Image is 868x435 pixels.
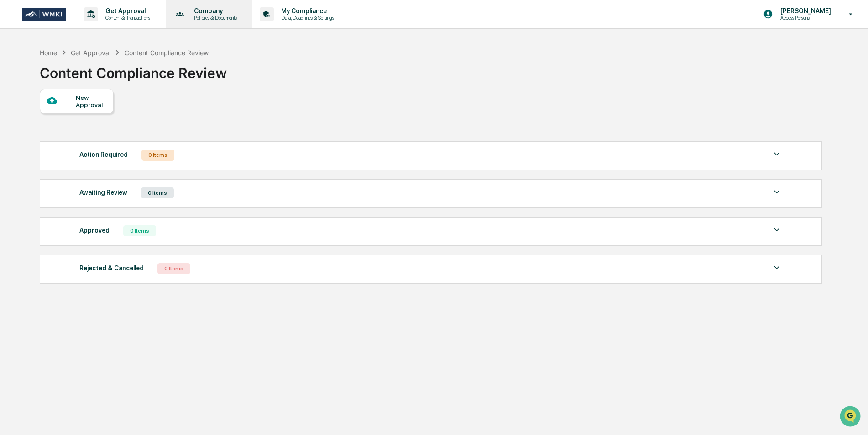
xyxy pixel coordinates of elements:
p: Data, Deadlines & Settings [274,15,339,21]
img: logo [22,8,66,21]
div: We're available if you need us! [31,79,115,86]
span: Data Lookup [18,132,58,141]
div: 0 Items [141,187,174,198]
span: Pylon [91,155,110,161]
span: Attestations [75,115,113,124]
div: 🔎 [9,133,16,140]
div: Action Required [79,149,128,161]
input: Clear [24,41,151,51]
div: 0 Items [157,263,190,274]
a: 🗄️Attestations [63,111,117,128]
img: caret [771,224,782,235]
iframe: Open customer support [839,405,863,430]
p: How can we help? [9,19,166,34]
div: Home [40,49,57,57]
div: Approved [79,224,110,236]
img: 1746055101610-c473b297-6a78-478c-a979-82029cc54cd1 [9,70,26,86]
a: Powered byPylon [64,154,110,161]
div: Awaiting Review [79,186,127,198]
p: Get Approval [98,7,155,15]
div: New Approval [76,94,106,109]
div: 0 Items [123,225,156,236]
span: Preclearance [18,115,59,124]
img: caret [771,262,782,273]
img: caret [771,186,782,197]
div: 0 Items [141,150,174,161]
p: Policies & Documents [187,15,241,21]
p: Company [187,7,241,15]
img: caret [771,149,782,160]
div: Get Approval [71,49,110,57]
button: Start new chat [155,72,166,83]
div: 🖐️ [9,116,16,123]
div: Content Compliance Review [125,49,209,57]
a: 🖐️Preclearance [5,111,63,128]
div: Content Compliance Review [40,57,227,81]
a: 🔎Data Lookup [5,129,61,145]
p: Access Persons [773,15,836,21]
p: Content & Transactions [98,15,155,21]
div: Rejected & Cancelled [79,262,144,274]
p: [PERSON_NAME] [773,7,836,15]
p: My Compliance [274,7,339,15]
div: Start new chat [31,70,150,79]
div: 🗄️ [66,116,73,123]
